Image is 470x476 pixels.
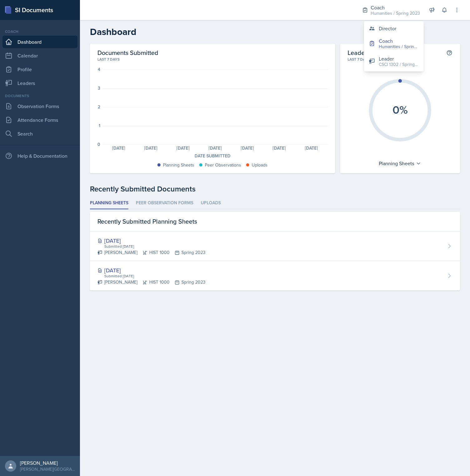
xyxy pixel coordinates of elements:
div: [DATE] [103,146,135,150]
li: Planning Sheets [90,197,128,209]
h2: Documents Submitted [97,49,328,57]
div: [PERSON_NAME] HIST 1000 Spring 2023 [97,249,205,256]
div: 4 [98,67,100,72]
div: Coach [371,4,420,11]
div: Recently Submitted Documents [90,183,460,195]
div: [DATE] [263,146,295,150]
div: [DATE] [97,236,205,245]
li: Peer Observation Forms [136,197,193,209]
div: Last 7 days [348,57,453,62]
div: Date Submitted [97,153,328,159]
div: Planning Sheets [376,158,424,168]
a: Attendance Forms [2,114,77,126]
h2: Leaders with Submissions [348,49,419,57]
a: Leaders [2,77,77,89]
div: 2 [98,105,100,109]
div: Documents [2,93,77,99]
div: Leader [379,55,419,62]
div: [DATE] [231,146,263,150]
div: [DATE] [199,146,231,150]
div: Uploads [252,162,268,168]
div: [DATE] [97,266,205,275]
button: Coach Humanities / Spring 2023 [364,35,424,52]
div: Director [379,25,396,32]
div: Peer Observations [205,162,241,168]
div: Recently Submitted Planning Sheets [90,212,460,231]
text: 0% [392,102,408,118]
div: [DATE] [135,146,167,150]
a: Observation Forms [2,100,77,112]
a: [DATE] Submitted [DATE] [PERSON_NAME]HIST 1000Spring 2023 [90,261,460,290]
div: 3 [98,86,100,90]
div: Coach [2,29,77,34]
div: 1 [99,123,100,128]
h2: Dashboard [90,26,460,37]
a: [DATE] Submitted [DATE] [PERSON_NAME]HIST 1000Spring 2023 [90,231,460,261]
button: Director [364,22,424,35]
div: [DATE] [167,146,199,150]
div: [PERSON_NAME] HIST 1000 Spring 2023 [97,279,205,285]
div: Submitted [DATE] [104,273,205,279]
div: Last 7 days [97,57,328,62]
div: Coach [379,37,419,45]
div: Humanities / Spring 2023 [379,43,419,50]
div: 0 [97,142,100,146]
a: Calendar [2,49,77,62]
li: Uploads [201,197,221,209]
div: Submitted [DATE] [104,244,205,249]
div: CSCI 1302 / Spring 2023 [379,61,419,68]
div: [PERSON_NAME] [20,460,75,466]
div: Humanities / Spring 2023 [371,10,420,17]
div: Help & Documentation [2,150,77,162]
a: Dashboard [2,36,77,48]
a: Profile [2,63,77,76]
div: [DATE] [295,146,328,150]
div: [PERSON_NAME][GEOGRAPHIC_DATA] [20,466,75,472]
div: Planning Sheets [163,162,194,168]
button: Leader CSCI 1302 / Spring 2023 [364,52,424,70]
a: Search [2,127,77,140]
